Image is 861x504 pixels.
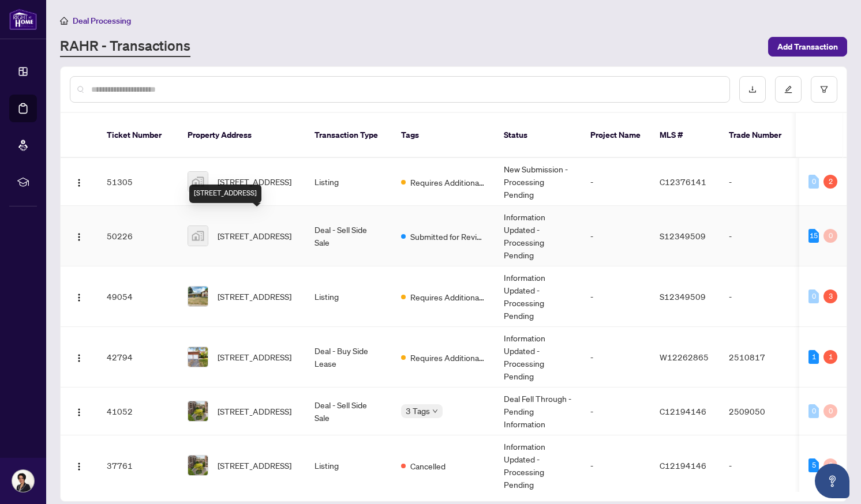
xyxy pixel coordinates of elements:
[808,175,819,189] div: 0
[495,327,581,388] td: Information Updated - Processing Pending
[660,352,709,362] span: W12262865
[495,266,581,327] td: Information Updated - Processing Pending
[189,185,261,203] div: [STREET_ADDRESS]
[410,230,485,243] span: Submitted for Review
[70,172,88,191] button: Logo
[218,459,291,472] span: [STREET_ADDRESS]
[74,293,84,302] img: Logo
[650,113,720,158] th: MLS #
[218,175,291,188] span: [STREET_ADDRESS]
[98,435,178,496] td: 37761
[305,266,392,327] td: Listing
[305,327,392,388] td: Deal - Buy Side Lease
[305,435,392,496] td: Listing
[70,456,88,475] button: Logo
[720,266,800,327] td: -
[808,229,819,243] div: 15
[495,435,581,496] td: Information Updated - Processing Pending
[495,158,581,206] td: New Submission - Processing Pending
[581,327,650,388] td: -
[432,408,438,414] span: down
[739,76,766,103] button: download
[768,37,847,57] button: Add Transaction
[406,404,430,418] span: 3 Tags
[808,289,819,303] div: 0
[74,408,84,417] img: Logo
[808,404,819,418] div: 0
[218,351,291,363] span: [STREET_ADDRESS]
[823,229,837,243] div: 0
[495,388,581,435] td: Deal Fell Through - Pending Information
[720,206,800,266] td: -
[305,206,392,266] td: Deal - Sell Side Sale
[823,175,837,189] div: 2
[410,351,485,364] span: Requires Additional Docs
[74,178,84,187] img: Logo
[581,158,650,206] td: -
[188,347,208,367] img: thumbnail-img
[392,113,495,158] th: Tags
[820,85,828,93] span: filter
[720,113,800,158] th: Trade Number
[777,37,838,56] span: Add Transaction
[808,458,819,472] div: 5
[581,113,650,158] th: Project Name
[720,388,800,435] td: 2509050
[410,176,485,189] span: Requires Additional Docs
[720,435,800,496] td: -
[660,231,706,241] span: S12349509
[218,405,291,418] span: [STREET_ADDRESS]
[495,113,581,158] th: Status
[784,85,792,93] span: edit
[808,350,819,364] div: 1
[98,388,178,435] td: 41052
[823,350,837,364] div: 1
[73,16,131,26] span: Deal Processing
[581,435,650,496] td: -
[815,464,849,498] button: Open asap
[188,172,208,191] img: thumbnail-img
[98,113,178,158] th: Ticket Number
[748,85,757,93] span: download
[305,113,392,158] th: Transaction Type
[188,226,208,246] img: thumbnail-img
[660,460,706,471] span: C12194146
[188,456,208,475] img: thumbnail-img
[98,327,178,388] td: 42794
[74,353,84,363] img: Logo
[305,388,392,435] td: Deal - Sell Side Sale
[581,206,650,266] td: -
[660,176,706,187] span: C12376141
[70,402,88,420] button: Logo
[74,232,84,242] img: Logo
[70,227,88,245] button: Logo
[581,388,650,435] td: -
[660,406,706,416] span: C12194146
[188,401,208,421] img: thumbnail-img
[74,462,84,471] img: Logo
[70,287,88,306] button: Logo
[410,460,446,472] span: Cancelled
[823,458,837,472] div: 0
[60,17,68,25] span: home
[410,291,485,303] span: Requires Additional Docs
[98,158,178,206] td: 51305
[811,76,837,103] button: filter
[823,289,837,303] div: 3
[12,470,34,492] img: Profile Icon
[9,9,37,30] img: logo
[823,404,837,418] div: 0
[70,348,88,366] button: Logo
[218,230,291,242] span: [STREET_ADDRESS]
[305,158,392,206] td: Listing
[775,76,802,103] button: edit
[60,36,190,57] a: RAHR - Transactions
[581,266,650,327] td: -
[218,290,291,303] span: [STREET_ADDRESS]
[720,158,800,206] td: -
[495,206,581,266] td: Information Updated - Processing Pending
[98,266,178,327] td: 49054
[660,291,706,302] span: S12349509
[720,327,800,388] td: 2510817
[178,113,305,158] th: Property Address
